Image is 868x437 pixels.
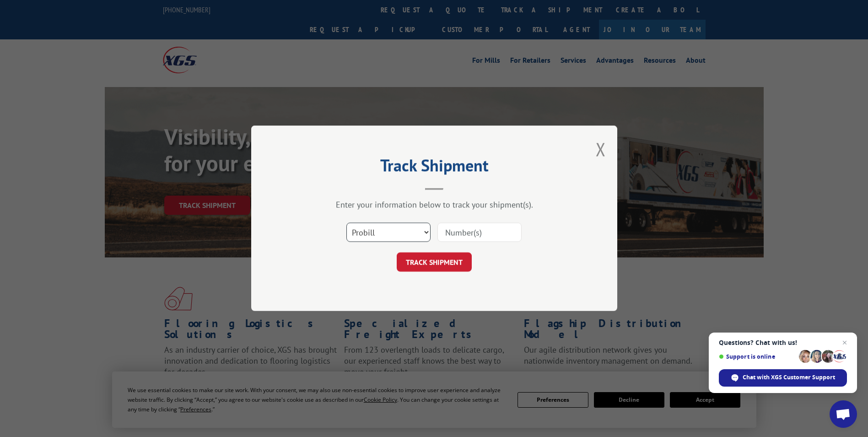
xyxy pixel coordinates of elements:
[297,200,571,210] div: Enter your information below to track your shipment(s).
[596,137,606,161] button: Close modal
[719,353,796,360] span: Support is online
[297,159,571,176] h2: Track Shipment
[719,369,847,387] div: Chat with XGS Customer Support
[397,253,472,272] button: TRACK SHIPMENT
[830,400,857,428] div: Open chat
[743,373,835,382] span: Chat with XGS Customer Support
[839,337,850,348] span: Close chat
[437,223,522,242] input: Number(s)
[719,339,847,346] span: Questions? Chat with us!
